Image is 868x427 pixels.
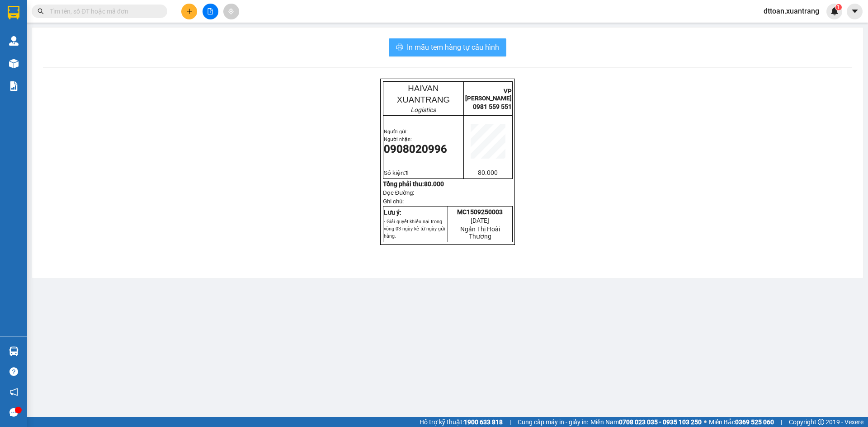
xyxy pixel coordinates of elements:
[383,180,444,188] strong: Tổng phải thu:
[847,4,863,19] button: caret-down
[203,4,218,19] button: file-add
[851,7,859,15] span: caret-down
[9,36,19,46] img: warehouse-icon
[408,84,439,93] span: HAIVAN
[9,347,19,356] img: warehouse-icon
[397,95,450,104] span: XUANTRANG
[818,419,824,425] span: copyright
[509,417,511,427] span: |
[384,209,401,216] strong: Lưu ý:
[835,4,842,10] sup: 1
[384,143,447,155] span: 0908020996
[410,106,436,113] em: Logistics
[8,6,19,19] img: logo-vxr
[9,59,19,68] img: warehouse-icon
[181,4,197,19] button: plus
[460,225,500,240] span: Ngần Thị Hoài Thương
[735,418,774,426] strong: 0369 525 060
[389,38,506,56] button: printerIn mẫu tem hàng tự cấu hình
[619,418,702,426] strong: 0708 023 035 - 0935 103 250
[756,5,826,17] span: dttoan.xuantrang
[38,8,44,14] span: search
[407,42,499,53] span: In mẫu tem hàng tự cấu hình
[207,8,213,14] span: file-add
[50,6,156,16] input: Tìm tên, số ĐT hoặc mã đơn
[837,4,840,10] span: 1
[384,219,445,239] span: - Giải quyết khiếu nại trong vòng 03 ngày kể từ ngày gửi hàng.
[471,217,489,224] span: [DATE]
[9,408,18,417] span: message
[518,417,588,427] span: Cung cấp máy in - giấy in:
[590,417,702,427] span: Miền Nam
[9,81,19,91] img: solution-icon
[9,367,18,376] span: question-circle
[464,418,503,426] strong: 1900 633 818
[457,208,503,216] span: MC1509250003
[384,129,408,135] span: Người gửi:
[830,7,839,15] img: icon-new-feature
[384,136,412,142] span: Người nhận:
[473,103,512,110] span: 0981 559 551
[384,169,409,176] span: Số kiện:
[9,388,18,396] span: notification
[186,8,193,14] span: plus
[781,417,782,427] span: |
[396,43,403,52] span: printer
[405,169,409,176] span: 1
[704,420,707,424] span: ⚪️
[478,169,498,176] span: 80.000
[383,189,415,196] span: Dọc Đường:
[465,88,512,102] span: VP [PERSON_NAME]
[383,198,404,205] span: Ghi chú:
[709,417,774,427] span: Miền Bắc
[223,4,239,19] button: aim
[228,8,234,14] span: aim
[420,417,503,427] span: Hỗ trợ kỹ thuật:
[424,180,444,188] span: 80.000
